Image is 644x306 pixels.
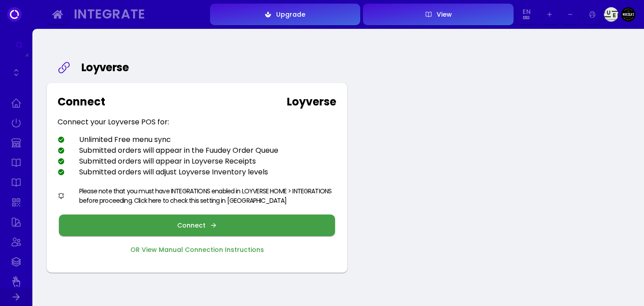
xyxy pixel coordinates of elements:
[177,222,210,228] div: Connect
[58,117,169,128] div: Connect your Loyverse POS for:
[621,7,635,22] img: Image
[58,145,278,156] div: Submitted orders will appear in the Fuudey Order Queue
[58,156,256,167] div: Submitted orders will appear in Loyverse Receipts
[58,134,171,145] div: Unlimited Free menu sync
[272,11,305,18] div: Upgrade
[59,215,335,236] button: Connect
[432,11,452,18] div: View
[363,4,514,25] button: View
[58,94,105,110] div: Connect
[74,9,198,19] div: Integrate
[58,167,268,178] div: Submitted orders will adjust Loyverse Inventory levels
[59,239,335,260] button: OR View Manual Connection Instructions
[604,7,618,22] img: Image
[210,4,361,25] button: Upgrade
[70,5,207,25] button: Integrate
[287,94,336,110] div: Loyverse
[79,187,336,206] div: Please note that you must have INTEGRATIONS enabled in LOYVERSE HOME > INTEGRATIONS before procee...
[81,59,332,76] div: Loyverse
[130,247,264,253] div: OR View Manual Connection Instructions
